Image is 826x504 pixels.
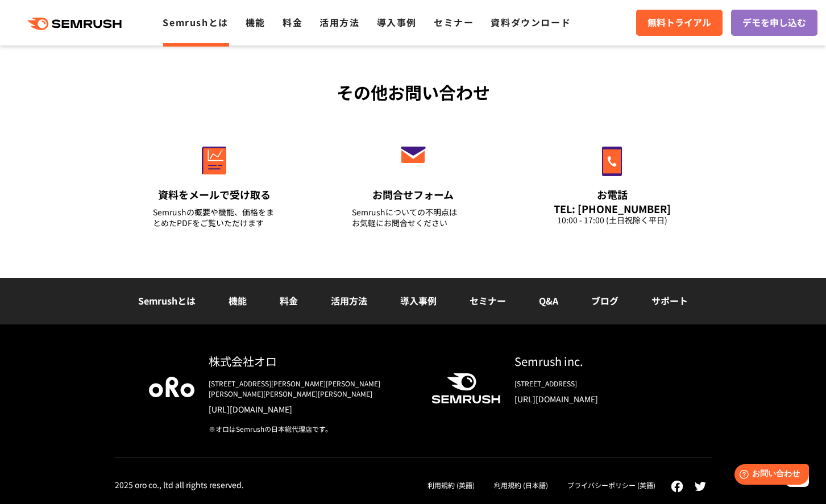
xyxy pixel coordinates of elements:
a: セミナー [434,15,474,29]
span: デモを申し込む [742,15,806,30]
a: 料金 [280,294,298,307]
a: 活用方法 [331,294,367,307]
div: 資料をメールで受け取る [153,188,276,202]
div: [STREET_ADDRESS][PERSON_NAME][PERSON_NAME][PERSON_NAME][PERSON_NAME][PERSON_NAME] [209,378,413,399]
a: Q&A [539,294,558,307]
a: Semrushとは [138,294,196,307]
a: サポート [651,294,688,307]
a: 機能 [229,294,247,307]
iframe: Help widget launcher [725,460,813,491]
a: 資料ダウンロード [491,15,571,29]
img: facebook [671,480,683,493]
div: Semrushの概要や機能、価格をまとめたPDFをご覧いただけます [153,207,276,228]
div: TEL: [PHONE_NUMBER] [551,202,674,215]
a: プライバシーポリシー (英語) [567,480,655,490]
div: Semrushについての不明点は お気軽にお問合せください [352,207,475,228]
div: 10:00 - 17:00 (土日祝除く平日) [551,215,674,226]
a: Semrushとは [163,15,228,29]
a: 機能 [246,15,265,29]
a: セミナー [470,294,506,307]
a: 料金 [283,15,302,29]
div: その他お問い合わせ [115,80,712,105]
a: 導入事例 [377,15,417,29]
a: デモを申し込む [731,10,817,36]
div: お問合せフォーム [352,188,475,202]
a: お問合せフォーム Semrushについての不明点はお気軽にお問合せください [328,122,499,243]
a: 活用方法 [319,15,359,29]
img: twitter [695,482,706,491]
a: 資料をメールで受け取る Semrushの概要や機能、価格をまとめたPDFをご覧いただけます [129,122,300,243]
div: ※オロはSemrushの日本総代理店です。 [209,424,413,434]
span: 無料トライアル [647,15,711,30]
a: [URL][DOMAIN_NAME] [209,403,413,415]
div: [STREET_ADDRESS] [514,378,678,389]
a: 利用規約 (日本語) [494,480,548,490]
div: お電話 [551,188,674,202]
a: ブログ [591,294,619,307]
img: oro company [149,377,194,397]
a: [URL][DOMAIN_NAME] [514,393,678,405]
div: Semrush inc. [514,353,678,369]
div: 2025 oro co., ltd all rights reserved. [115,480,244,490]
a: 無料トライアル [636,10,723,36]
a: 導入事例 [400,294,437,307]
a: 利用規約 (英語) [427,480,475,490]
div: 株式会社オロ [209,353,413,369]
